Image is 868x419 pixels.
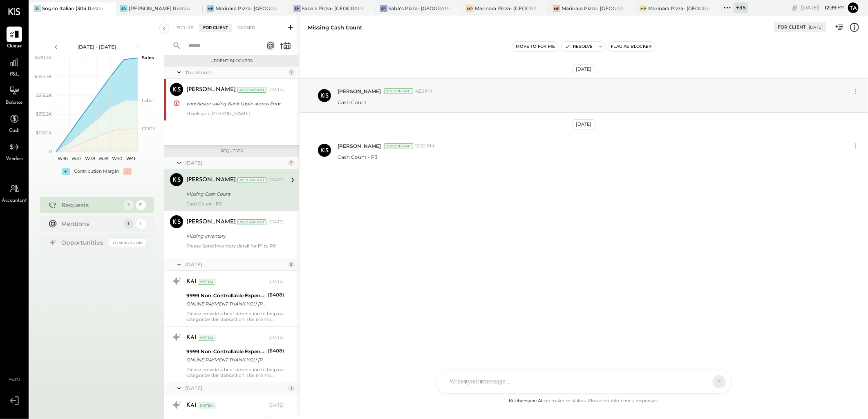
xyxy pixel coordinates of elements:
[186,367,284,378] div: Please provide a brief description to help us categorize this transaction. The memo might be help...
[791,3,799,12] div: copy link
[0,139,28,163] a: Vendors
[6,99,23,107] span: Balance
[36,92,52,98] text: $318.2K
[123,168,132,175] div: -
[338,99,367,106] p: Cash Count
[234,24,259,32] div: Closed
[109,239,146,247] div: Coming Soon
[98,156,109,161] text: W39
[268,334,284,341] div: [DATE]
[268,402,284,409] div: [DATE]
[120,5,128,12] div: SR
[185,261,286,268] div: [DATE]
[185,159,286,166] div: [DATE]
[186,278,196,286] div: KAI
[186,218,236,226] div: [PERSON_NAME]
[49,149,52,154] text: 0
[0,111,28,135] a: Cash
[185,385,286,392] div: [DATE]
[34,55,52,60] text: $530.4K
[308,24,362,31] div: Missing Cash Count
[573,119,595,129] div: [DATE]
[124,219,134,229] div: 1
[62,238,105,247] div: Opportunities
[302,5,364,12] div: Saba's Pizza- [GEOGRAPHIC_DATA]
[0,27,28,50] a: Queue
[6,156,23,163] span: Vendors
[34,5,41,12] div: SI
[475,5,537,12] div: Marinara Pizza- [GEOGRAPHIC_DATA].
[62,201,120,209] div: Requests
[608,42,655,51] button: Flag as Blocker
[562,42,596,51] button: Resolve
[466,5,474,12] div: MP
[186,100,282,108] div: winchester saving Bank Login access Error
[186,201,284,207] div: Cash Count - P3
[293,5,301,12] div: SP
[186,176,236,184] div: [PERSON_NAME]
[268,177,284,183] div: [DATE]
[268,87,284,93] div: [DATE]
[338,143,381,149] span: [PERSON_NAME]
[380,5,387,12] div: SP
[801,4,845,11] div: [DATE]
[198,335,215,341] div: System
[34,74,52,79] text: $424.3K
[0,181,28,205] a: Accountant
[168,148,295,154] div: Requests
[2,197,27,205] span: Accountant
[288,69,295,76] div: 1
[288,261,295,268] div: 2
[778,24,806,31] div: For Client
[126,156,135,161] text: W41
[384,143,413,149] div: Accountant
[186,111,284,116] div: Thank you [PERSON_NAME].
[186,243,284,254] div: Please Send Inventory detail for P1 to P8
[186,356,265,364] div: ONLINE PAYMENT THANK YOU [PERSON_NAME]-12007-ONLINE PAYMENT - THANK YOU
[237,87,266,93] div: Accountant
[36,111,52,117] text: $212.2K
[809,25,823,30] div: [DATE]
[186,86,236,94] div: [PERSON_NAME]
[268,279,284,285] div: [DATE]
[10,71,19,78] span: P&L
[415,143,434,149] span: 12:30 PM
[573,64,595,74] div: [DATE]
[648,5,710,12] div: Marinara Pizza- [GEOGRAPHIC_DATA]
[338,154,378,160] p: Cash Count - P3
[198,403,215,408] div: System
[0,55,28,78] a: P&L
[562,5,623,12] div: Marinara Pizza- [GEOGRAPHIC_DATA]
[172,24,197,32] div: For Me
[58,156,68,161] text: W36
[215,5,277,12] div: Marinara Pizza- [GEOGRAPHIC_DATA]
[847,1,860,14] button: Ta
[512,42,558,51] button: Move to for me
[186,232,282,240] div: Missing Inventory
[129,5,190,12] div: [PERSON_NAME] Restaurant & Deli
[553,5,560,12] div: MP
[136,219,146,229] div: 1
[186,311,284,322] div: Please provide a brief description to help us categorize this transaction. The memo might be help...
[142,55,154,60] text: Sales
[384,88,413,94] div: Accountant
[9,127,20,135] span: Cash
[62,220,120,228] div: Mentions
[734,2,748,13] div: + 35
[186,300,265,308] div: ONLINE PAYMENT THANK YOU [PERSON_NAME]-12007-ONLINE PAYMENT - THANK YOU
[198,279,215,285] div: System
[72,156,81,161] text: W37
[85,156,95,161] text: W38
[142,126,155,131] text: COGS
[389,5,450,12] div: Saba's Pizza- [GEOGRAPHIC_DATA]
[207,5,214,12] div: MP
[268,291,284,299] div: ($408)
[199,24,232,32] div: For Client
[74,168,119,175] div: Contribution Margin
[185,69,286,76] div: This Month
[168,58,295,64] div: Urgent Blockers
[268,219,284,225] div: [DATE]
[237,219,266,225] div: Accountant
[338,88,381,95] span: [PERSON_NAME]
[7,43,22,50] span: Queue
